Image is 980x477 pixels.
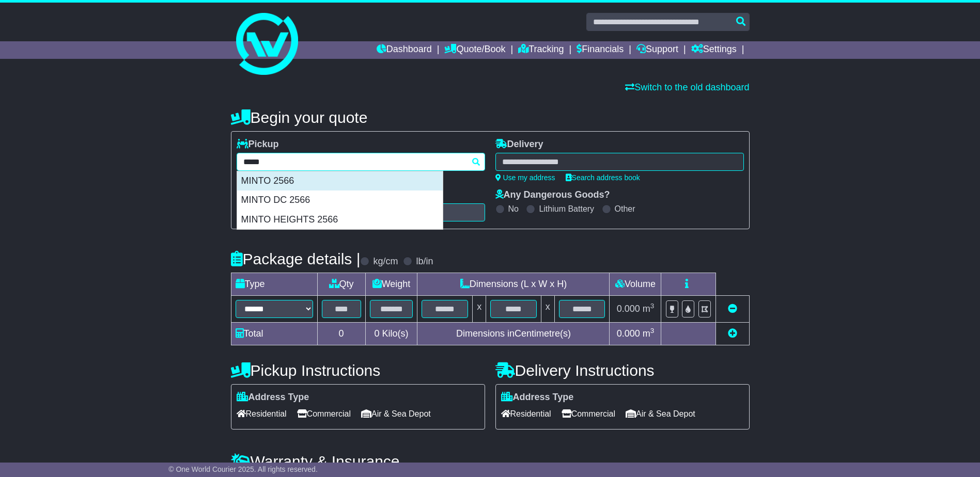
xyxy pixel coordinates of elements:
a: Support [636,41,678,59]
a: Tracking [518,41,564,59]
label: Address Type [501,392,574,403]
a: Quote/Book [444,41,505,59]
h4: Warranty & Insurance [231,453,750,470]
a: Use my address [495,173,555,182]
td: x [473,296,486,323]
a: Add new item [728,328,737,339]
sup: 3 [650,302,655,310]
a: Search address book [566,173,640,182]
span: © One World Courier 2025. All rights reserved. [168,465,318,473]
a: Remove this item [728,304,737,314]
h4: Delivery Instructions [495,362,750,379]
td: x [541,296,554,323]
a: Dashboard [377,41,432,59]
label: Pickup [237,139,279,150]
div: MINTO HEIGHTS 2566 [237,210,443,230]
label: Other [615,204,635,214]
span: 0 [374,328,379,339]
span: Air & Sea Depot [361,406,431,422]
h4: Begin your quote [231,109,750,126]
sup: 3 [650,327,655,335]
span: Residential [501,406,551,422]
h4: Package details | [231,250,361,267]
div: MINTO 2566 [237,171,443,191]
span: Residential [237,406,287,422]
label: No [508,204,519,214]
td: Volume [610,273,661,296]
label: Any Dangerous Goods? [495,189,610,201]
span: m [643,304,655,314]
td: Kilo(s) [365,323,417,345]
span: Commercial [562,406,615,422]
label: lb/in [416,256,433,267]
a: Settings [691,41,737,59]
label: Address Type [237,392,309,403]
span: 0.000 [617,328,640,339]
td: Qty [317,273,365,296]
a: Switch to the old dashboard [625,82,749,92]
span: m [643,328,655,339]
td: Dimensions (L x W x H) [417,273,610,296]
td: Total [231,323,317,345]
td: Type [231,273,317,296]
a: Financials [577,41,624,59]
span: Air & Sea Depot [626,406,695,422]
td: 0 [317,323,365,345]
h4: Pickup Instructions [231,362,485,379]
label: Lithium Battery [539,204,594,214]
span: Commercial [297,406,351,422]
div: MINTO DC 2566 [237,190,443,210]
label: kg/cm [373,256,398,267]
td: Dimensions in Centimetre(s) [417,323,610,345]
label: Delivery [495,139,543,150]
span: 0.000 [617,304,640,314]
td: Weight [365,273,417,296]
typeahead: Please provide city [237,153,485,171]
